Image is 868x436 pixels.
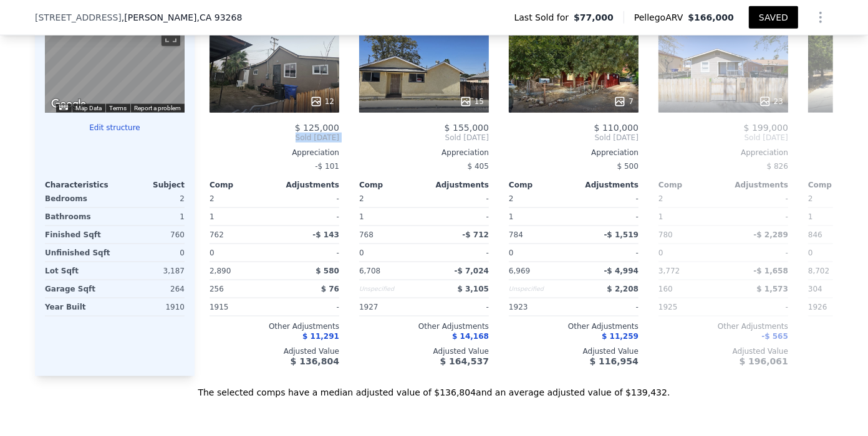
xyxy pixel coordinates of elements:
[134,105,181,111] a: Report a problem
[658,267,680,275] span: 3,772
[210,230,224,239] span: 762
[726,190,788,207] div: -
[210,321,339,331] div: Other Adjustments
[359,180,424,190] div: Comp
[509,194,514,203] span: 2
[45,23,185,113] div: Map
[576,244,639,262] div: -
[576,208,639,225] div: -
[808,5,833,30] button: Show Options
[658,180,723,190] div: Comp
[594,123,639,133] span: $ 110,000
[274,180,339,190] div: Adjustments
[210,285,224,293] span: 256
[210,267,231,275] span: 2,890
[45,226,112,244] div: Finished Sqft
[458,285,489,293] span: $ 3,105
[427,190,489,207] div: -
[359,194,364,203] span: 2
[452,332,489,341] span: $ 14,168
[427,208,489,225] div: -
[757,285,788,293] span: $ 1,573
[658,148,788,158] div: Appreciation
[117,262,185,280] div: 3,187
[445,123,489,133] span: $ 155,000
[427,244,489,262] div: -
[808,249,813,257] span: 0
[210,346,339,356] div: Adjusted Value
[604,230,639,239] span: -$ 1,519
[658,321,788,331] div: Other Adjustments
[316,267,339,275] span: $ 580
[302,332,339,341] span: $ 11,291
[808,230,822,239] span: 846
[75,104,102,113] button: Map Data
[509,280,571,298] div: Unspecified
[658,133,788,143] span: Sold [DATE]
[359,280,422,298] div: Unspecified
[45,190,112,207] div: Bedrooms
[210,194,215,203] span: 2
[440,356,489,366] span: $ 164,537
[48,97,89,113] a: Open this area in Google Maps (opens a new window)
[117,298,185,316] div: 1910
[359,321,489,331] div: Other Adjustments
[688,12,734,22] span: $166,000
[210,180,274,190] div: Comp
[514,11,574,24] span: Last Sold for
[808,285,822,293] span: 304
[808,267,829,275] span: 8,702
[359,230,374,239] span: 768
[607,285,639,293] span: $ 2,208
[726,244,788,262] div: -
[45,208,112,225] div: Bathrooms
[509,180,574,190] div: Comp
[109,105,127,111] a: Terms (opens in new tab)
[658,194,663,203] span: 2
[115,180,185,190] div: Subject
[754,230,788,239] span: -$ 2,289
[117,190,185,207] div: 2
[658,285,673,293] span: 160
[658,346,788,356] div: Adjusted Value
[574,180,639,190] div: Adjustments
[576,298,639,316] div: -
[455,267,489,275] span: -$ 7,024
[740,356,788,366] span: $ 196,061
[45,23,185,113] div: Street View
[45,280,112,298] div: Garage Sqft
[59,105,68,110] button: Keyboard shortcuts
[310,95,334,108] div: 12
[210,133,339,143] span: Sold [DATE]
[509,148,639,158] div: Appreciation
[295,123,339,133] span: $ 125,000
[604,267,639,275] span: -$ 4,994
[509,208,571,225] div: 1
[321,285,339,293] span: $ 76
[315,162,339,171] span: -$ 101
[509,321,639,331] div: Other Adjustments
[761,332,788,341] span: -$ 565
[359,249,364,257] span: 0
[359,148,489,158] div: Appreciation
[277,244,339,262] div: -
[210,208,272,225] div: 1
[45,262,112,280] div: Lot Sqft
[509,346,639,356] div: Adjusted Value
[576,190,639,207] div: -
[427,298,489,316] div: -
[509,230,523,239] span: 784
[312,230,339,239] span: -$ 143
[658,230,673,239] span: 780
[359,298,422,316] div: 1927
[277,208,339,225] div: -
[45,298,112,316] div: Year Built
[509,267,530,275] span: 6,969
[117,208,185,225] div: 1
[277,298,339,316] div: -
[45,244,112,262] div: Unfinished Sqft
[509,249,514,257] span: 0
[723,180,788,190] div: Adjustments
[726,298,788,316] div: -
[45,123,185,133] button: Edit structure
